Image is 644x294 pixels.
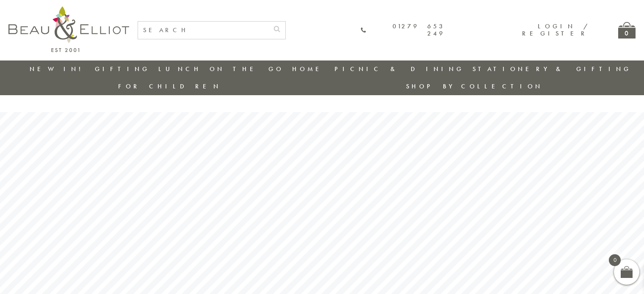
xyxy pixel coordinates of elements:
[609,254,621,266] span: 0
[30,65,86,73] a: New in!
[522,22,589,38] a: Login / Register
[8,6,129,52] img: logo
[360,23,445,38] a: 01279 653 249
[473,65,631,73] a: Stationery & Gifting
[406,82,543,91] a: Shop by collection
[292,65,326,73] a: Home
[334,65,464,73] a: Picnic & Dining
[138,22,268,39] input: SEARCH
[618,22,636,38] a: 0
[118,82,221,91] a: For Children
[95,65,150,73] a: Gifting
[158,65,284,73] a: Lunch On The Go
